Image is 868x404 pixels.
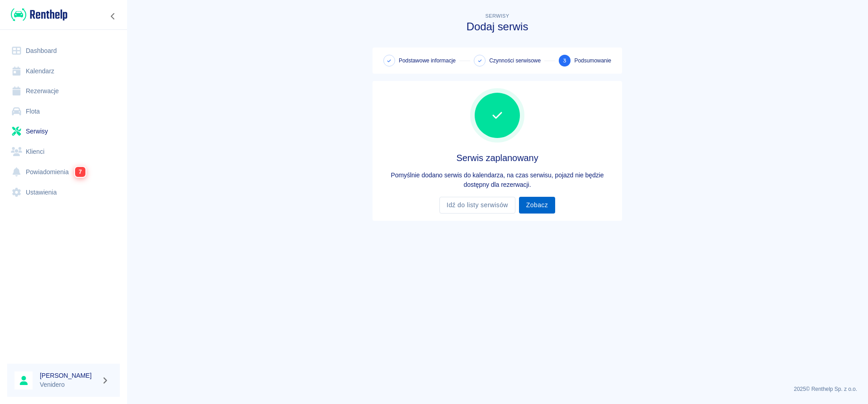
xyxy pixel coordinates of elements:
[7,142,120,162] a: Klienci
[7,81,120,101] a: Rezerwacje
[399,57,456,65] span: Podstawowe informacje
[75,167,85,177] span: 7
[373,20,622,33] h3: Dodaj serwis
[380,171,615,190] p: Pomyślnie dodano serwis do kalendarza, na czas serwisu, pojazd nie będzie dostępny dla rezerwacji.
[7,41,120,61] a: Dashboard
[519,197,555,214] a: Zobacz
[7,182,120,203] a: Ustawienia
[489,57,541,65] span: Czynności serwisowe
[7,121,120,142] a: Serwisy
[106,10,120,22] button: Zwiń nawigację
[563,56,566,66] span: 3
[574,57,611,65] span: Podsumowanie
[380,152,615,163] h4: Serwis zaplanowany
[7,7,67,22] a: Renthelp logo
[486,13,509,19] span: Serwisy
[7,61,120,81] a: Kalendarz
[439,197,515,214] a: Idź do listy serwisów
[137,385,857,393] p: 2025 © Renthelp Sp. z o.o.
[7,162,120,182] a: Powiadomienia7
[40,380,98,390] p: Venidero
[7,101,120,122] a: Flota
[11,7,67,22] img: Renthelp logo
[40,371,98,380] h6: [PERSON_NAME]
